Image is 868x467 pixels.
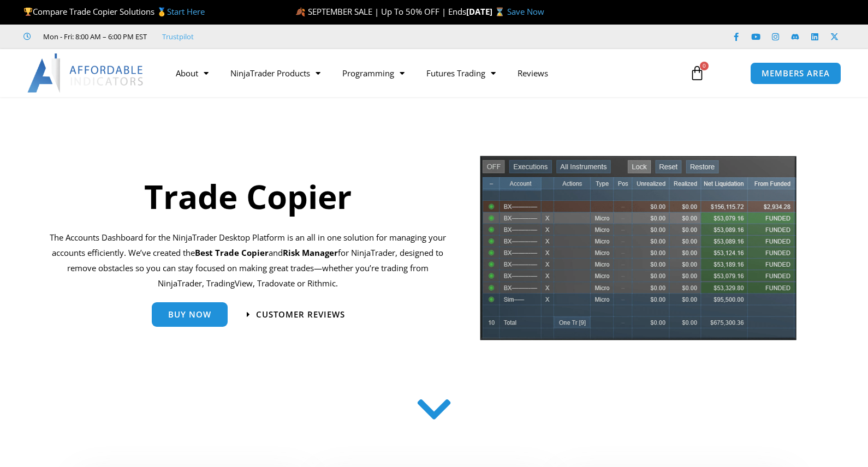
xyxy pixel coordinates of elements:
[168,310,211,319] span: Buy Now
[165,61,219,86] a: About
[479,154,798,349] img: tradecopier | Affordable Indicators – NinjaTrader
[219,61,331,86] a: NinjaTrader Products
[23,6,205,17] span: Compare Trade Copier Solutions 🥇
[165,61,677,86] nav: Menu
[167,6,205,17] a: Start Here
[762,69,830,77] span: MEMBERS AREA
[247,310,345,319] a: Customer Reviews
[40,30,147,43] span: Mon - Fri: 8:00 AM – 6:00 PM EST
[331,61,415,86] a: Programming
[415,61,507,86] a: Futures Trading
[466,6,507,17] strong: [DATE] ⌛
[49,230,446,291] p: The Accounts Dashboard for the NinjaTrader Desktop Platform is an all in one solution for managin...
[283,247,338,258] strong: Risk Manager
[162,30,194,43] a: Trustpilot
[24,8,32,16] img: 🏆
[195,247,269,258] b: Best Trade Copier
[673,57,721,89] a: 0
[295,6,466,17] span: 🍂 SEPTEMBER SALE | Up To 50% OFF | Ends
[507,61,559,86] a: Reviews
[152,302,228,327] a: Buy Now
[750,62,841,85] a: MEMBERS AREA
[27,53,145,93] img: LogoAI | Affordable Indicators – NinjaTrader
[507,6,544,17] a: Save Now
[49,173,446,219] h1: Trade Copier
[700,62,709,70] span: 0
[256,310,345,319] span: Customer Reviews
